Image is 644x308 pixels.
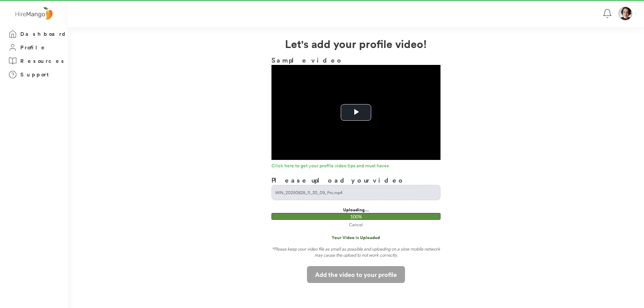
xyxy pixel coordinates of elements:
h3: Dashboard [20,30,68,38]
h3: Sample video [271,55,440,65]
div: Video Player [271,65,440,160]
div: 100% [273,213,439,220]
h3: Profile [20,43,47,52]
h3: Resources [20,57,66,65]
img: 1737403672861 [619,7,632,20]
img: logo%20-%20hiremango%20gray.png [13,6,54,22]
img: Vector [635,14,637,14]
h2: Let's add your profile video! [68,35,644,52]
h3: Please upload your video [271,175,405,185]
div: Uploading... [271,207,440,213]
a: Click here to get your profile video tips and must haves [271,163,440,170]
button: Add the video to your profile [307,266,405,283]
h3: Support [20,70,52,79]
div: *Please keep your video file as small as possible and uploading on a slow mobile network may caus... [271,246,440,261]
div: Your Video is Uploaded [271,235,440,241]
div: Cancel [271,221,440,228]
